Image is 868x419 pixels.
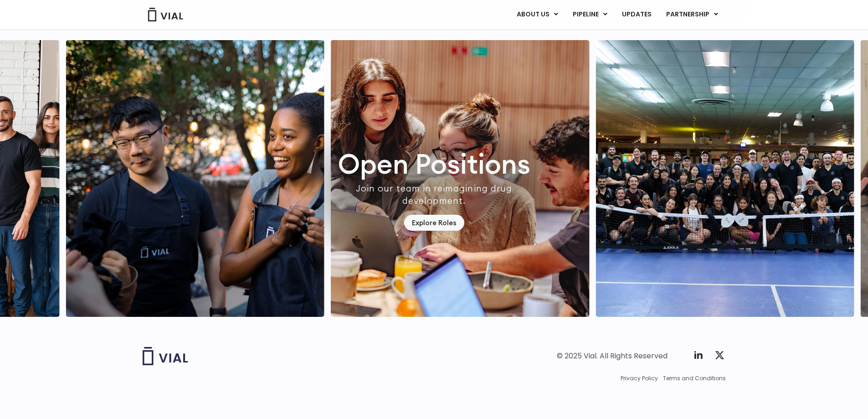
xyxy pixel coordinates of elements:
[147,8,184,21] img: Vial Logo
[596,40,854,317] div: 3 / 7
[331,40,590,317] div: 2 / 7
[565,7,614,22] a: PIPELINEMenu Toggle
[659,7,725,22] a: PARTNERSHIPMenu Toggle
[66,40,324,317] img: http://Group%20of%20people%20smiling%20wearing%20aprons
[615,7,658,22] a: UPDATES
[404,215,464,231] a: Explore Roles
[66,40,324,317] div: 1 / 7
[143,347,188,365] img: Vial logo wih "Vial" spelled out
[509,7,565,22] a: ABOUT USMenu Toggle
[621,374,658,383] a: Privacy Policy
[663,374,726,383] a: Terms and Conditions
[596,40,854,317] img: http://People%20posing%20for%20group%20picture%20after%20playing%20pickleball.
[557,351,668,361] div: © 2025 Vial. All Rights Reserved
